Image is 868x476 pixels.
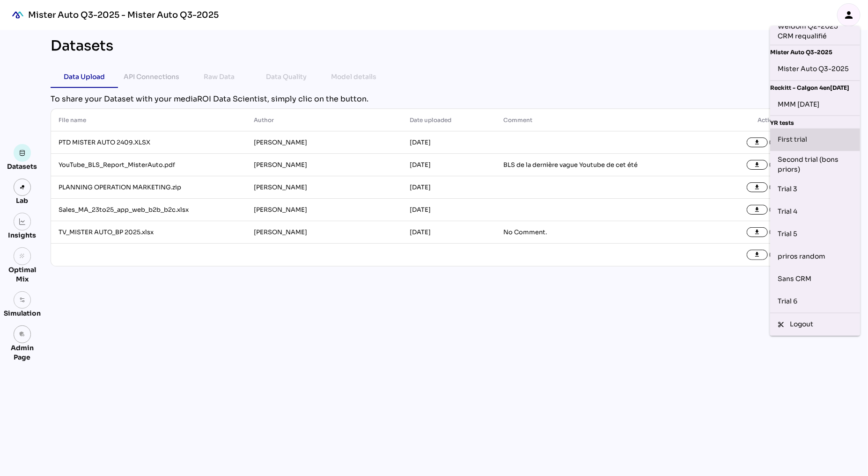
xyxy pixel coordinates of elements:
i: content_cut [778,321,784,328]
div: Mister Auto Q3-2025 [770,45,860,58]
div: Insights [8,231,37,240]
td: [DATE] [402,176,496,199]
th: Actions [691,109,847,131]
div: Lab [12,196,33,205]
div: Second trial (bons priors) [778,155,853,174]
div: Data Upload [64,71,105,82]
i: file_download [754,252,761,258]
div: Trial 4 [778,204,853,219]
div: Reckitt - Calgon 4en[DATE] [770,81,860,93]
th: Author [246,109,402,131]
div: Simulation [4,309,41,318]
td: [DATE] [402,221,496,244]
i: file_download [754,139,761,146]
div: mediaROI [7,5,28,25]
div: Trial 6 [778,294,853,309]
div: First trial [778,132,853,147]
td: PLANNING OPERATION MARKETING.zip [51,176,246,199]
div: Datasets [51,37,113,54]
div: Data Quality [266,71,307,82]
th: File name [51,109,246,131]
div: To share your Dataset with your mediaROI Data Scientist, simply clic on the button. [51,94,847,105]
td: [DATE] [402,131,496,154]
th: Date uploaded [402,109,496,131]
td: [PERSON_NAME] [246,221,402,244]
td: [PERSON_NAME] [246,176,402,199]
td: [DATE] [402,199,496,221]
i: file_download [754,162,761,168]
div: Logout [790,319,853,329]
td: [DATE] [402,154,496,176]
div: priros random [778,249,853,264]
div: Admin Page [4,343,41,362]
img: graph.svg [19,218,26,225]
td: [PERSON_NAME] [246,154,402,176]
i: file_download [754,184,761,191]
div: Optimal Mix [4,265,41,284]
td: YouTube_BLS_Report_MisterAuto.pdf [51,154,246,176]
td: TV_MISTER AUTO_BP 2025.xlsx [51,221,246,244]
td: No Comment. [496,221,691,244]
td: [PERSON_NAME] [246,131,402,154]
img: data.svg [19,150,26,156]
td: Sales_MA_23to25_app_web_b2b_b2c.xlsx [51,199,246,221]
div: API Connections [124,71,180,82]
i: person [843,9,854,21]
img: settings.svg [19,297,26,303]
div: YR tests [770,116,860,128]
td: BLS de la dernière vague Youtube de cet été [496,154,691,176]
div: Trial 5 [778,227,853,242]
img: lab.svg [19,184,26,191]
div: Mister Auto Q3-2025 - Mister Auto Q3-2025 [28,9,219,21]
div: Sans CRM [778,272,853,287]
i: grain [19,253,26,260]
div: Datasets [7,162,37,171]
div: Mister Auto Q3-2025 [778,62,853,77]
div: Raw Data [204,71,235,82]
div: Model details [331,71,377,82]
td: [PERSON_NAME] [246,199,402,221]
div: MMM [DATE] [778,97,853,112]
td: PTD MISTER AUTO 2409.XLSX [51,131,246,154]
div: Trial 3 [778,182,853,197]
i: file_download [754,229,761,236]
th: Comment [496,109,691,131]
div: Weldom Q2-2025 CRM requalifié [778,22,853,41]
i: admin_panel_settings [19,331,26,338]
i: file_download [754,207,761,213]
